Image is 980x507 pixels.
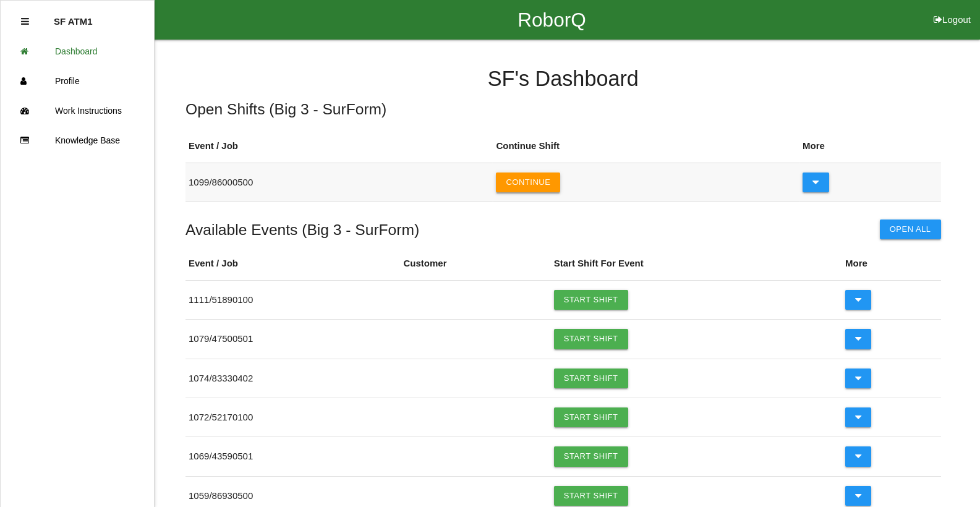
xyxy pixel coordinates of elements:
[554,369,628,388] a: Start Shift
[1,36,154,66] a: Dashboard
[554,407,628,427] a: Start Shift
[554,290,628,310] a: Start Shift
[1,66,154,96] a: Profile
[1,126,154,155] a: Knowledge Base
[400,247,550,280] th: Customer
[799,130,941,163] th: More
[54,7,93,27] p: SF ATM1
[496,173,560,192] button: Continue
[185,247,400,280] th: Event / Job
[185,280,400,319] td: 1111 / 51890100
[185,398,400,437] td: 1072 / 52170100
[551,247,842,280] th: Start Shift For Event
[554,329,628,349] a: Start Shift
[21,7,29,36] div: Close
[493,130,799,163] th: Continue Shift
[185,359,400,398] td: 1074 / 83330402
[185,320,400,359] td: 1079 / 47500501
[842,247,941,280] th: More
[185,67,941,91] h4: SF 's Dashboard
[185,163,493,202] td: 1099 / 86000500
[554,446,628,466] a: Start Shift
[880,219,941,239] button: Open All
[185,221,419,238] h5: Available Events ( Big 3 - SurForm )
[185,437,400,476] td: 1069 / 43590501
[1,96,154,126] a: Work Instructions
[185,101,941,117] h5: Open Shifts ( Big 3 - SurForm )
[554,486,628,506] a: Start Shift
[185,130,493,163] th: Event / Job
